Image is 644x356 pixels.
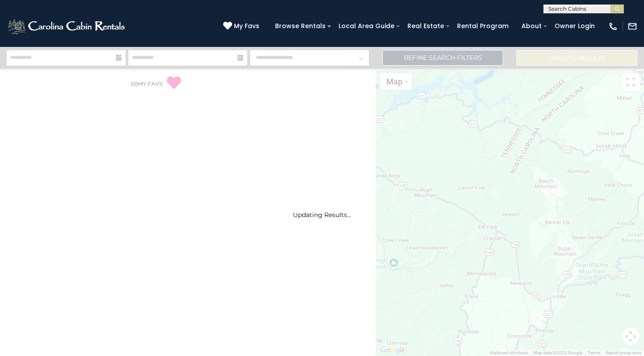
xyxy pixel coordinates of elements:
[403,19,449,33] a: Real Estate
[517,19,546,33] a: About
[223,21,262,31] a: My Favs
[627,21,637,31] img: mail-regular-white.png
[234,21,259,31] span: My Favs
[453,19,513,33] a: Rental Program
[608,21,618,31] img: phone-regular-white.png
[550,19,599,33] a: Owner Login
[334,19,399,33] a: Local Area Guide
[7,17,127,35] img: White-1-2.png
[271,19,330,33] a: Browse Rentals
